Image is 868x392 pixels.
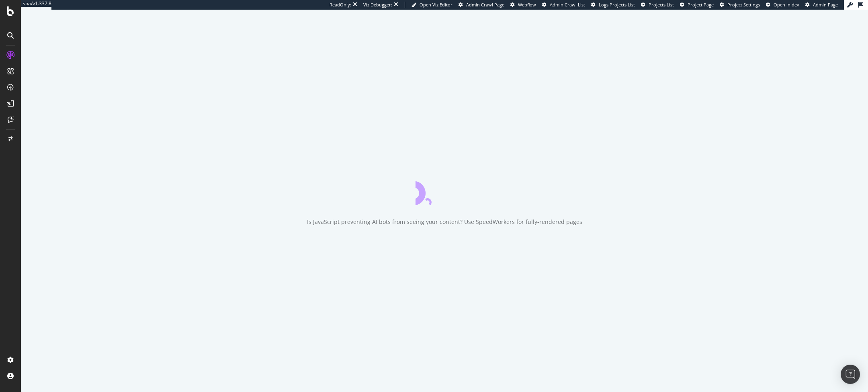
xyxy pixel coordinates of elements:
a: Projects List [641,2,674,8]
span: Admin Page [813,2,838,8]
span: Project Page [688,2,714,8]
span: Webflow [518,2,536,8]
a: Project Page [680,2,714,8]
a: Admin Crawl Page [459,2,504,8]
span: Logs Projects List [599,2,635,8]
div: ReadOnly: [330,2,351,8]
a: Webflow [510,2,536,8]
span: Open Viz Editor [420,2,452,8]
div: Is JavaScript preventing AI bots from seeing your content? Use SpeedWorkers for fully-rendered pages [307,218,582,226]
a: Open in dev [766,2,799,8]
div: Viz Debugger: [363,2,392,8]
a: Admin Page [805,2,838,8]
a: Logs Projects List [591,2,635,8]
span: Projects List [649,2,674,8]
span: Project Settings [727,2,760,8]
span: Admin Crawl List [550,2,585,8]
div: Open Intercom Messenger [841,365,860,384]
span: Admin Crawl Page [466,2,504,8]
div: animation [416,176,473,205]
span: Open in dev [774,2,799,8]
a: Open Viz Editor [411,2,452,8]
a: Admin Crawl List [542,2,585,8]
a: Project Settings [720,2,760,8]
